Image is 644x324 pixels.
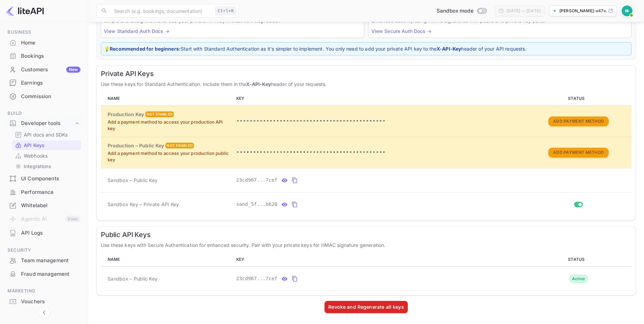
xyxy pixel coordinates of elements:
[101,92,631,216] table: private api keys table
[145,111,174,117] div: Not enabled
[101,192,234,216] td: Sandbox Key – Private API Key
[234,253,526,267] th: KEY
[4,36,84,50] div: Home
[4,76,84,90] div: Earnings
[4,254,84,267] div: Team management
[38,306,50,319] button: Collapse navigation
[101,253,631,291] table: public api keys table
[525,253,631,267] th: STATUS
[4,254,84,267] a: Team management
[21,298,80,306] div: Vouchers
[4,90,84,103] div: Commission
[101,253,234,267] th: NAME
[525,92,631,106] th: STATUS
[4,268,84,280] a: Fraud management
[4,110,84,117] span: Build
[104,28,169,34] a: View Standard Auth Docs →
[21,229,80,237] div: API Logs
[4,172,84,185] a: UI Components
[66,67,80,73] div: New
[559,8,607,14] p: [PERSON_NAME]-o47v...
[24,152,48,159] p: Webhooks
[4,287,84,295] span: Marketing
[4,295,84,308] div: Vouchers
[4,199,84,212] div: Whitelabel
[12,161,81,171] div: Integrations
[4,186,84,198] a: Performance
[165,143,194,148] div: Not enabled
[507,8,540,14] div: [DATE] — [DATE]
[104,45,628,52] p: 💡 Start with Standard Authentication as it's simpler to implement. You only need to add your priv...
[101,231,631,239] h6: Public API Keys
[21,188,80,196] div: Performance
[234,92,526,106] th: KEY
[108,111,144,118] h6: Production Key
[108,177,158,184] span: Sandbox – Public Key
[21,175,80,183] div: UI Components
[4,172,84,185] div: UI Components
[569,275,588,283] div: Active
[239,18,263,23] strong: X-API-Key
[108,150,231,163] p: Add a payment method to access your production public key
[24,163,51,170] p: Integrations
[4,36,84,49] a: Home
[4,199,84,212] a: Whitelabel
[108,275,158,282] span: Sandbox – Public Key
[4,63,84,76] a: CustomersNew
[4,227,84,239] a: API Logs
[21,257,80,265] div: Team management
[4,90,84,103] a: Commission
[21,120,74,127] div: Developer tools
[21,202,80,210] div: Whitelabel
[236,201,278,208] span: sand_5f...b620
[236,275,278,282] span: 23cd967...7cef
[548,116,609,126] button: Add Payment Method
[434,7,489,15] div: Switch to Production mode
[437,46,461,52] strong: X-API-Key
[24,131,68,138] p: API docs and SDKs
[101,241,631,249] p: Use these keys with Secure Authentication for enhanced security. Pair with your private keys for ...
[110,46,181,52] strong: Recommended for beginners:
[21,66,80,74] div: Customers
[21,52,80,60] div: Bookings
[108,142,164,149] h6: Production – Public Key
[371,28,431,34] a: View Secure Auth Docs →
[622,5,632,16] img: Ishita Srivastava
[236,148,523,157] p: •••••••••••••••••••••••••••••••••••••••••••••
[215,6,236,15] div: Ctrl+K
[24,142,44,149] p: API Keys
[4,29,84,36] span: Business
[548,149,609,155] a: Add Payment Method
[5,5,44,16] img: LiteAPI logo
[12,130,81,140] div: API docs and SDKs
[4,295,84,308] a: Vouchers
[21,270,80,278] div: Fraud management
[15,131,78,138] a: API docs and SDKs
[4,76,84,89] a: Earnings
[21,79,80,87] div: Earnings
[236,117,523,125] p: •••••••••••••••••••••••••••••••••••••••••••••
[12,151,81,161] div: Webhooks
[4,227,84,240] div: API Logs
[4,268,84,281] div: Fraud management
[548,118,609,124] a: Add Payment Method
[101,92,234,106] th: NAME
[101,70,631,78] h6: Private API Keys
[4,186,84,199] div: Performance
[437,7,474,15] span: Sandbox mode
[328,303,404,310] div: Revoke and Regenerate all keys
[15,152,78,159] a: Webhooks
[4,118,84,129] div: Developer tools
[4,63,84,76] div: CustomersNew
[4,247,84,254] span: Security
[12,140,81,150] div: API Keys
[548,148,609,158] button: Add Payment Method
[15,163,78,170] a: Integrations
[4,50,84,62] a: Bookings
[246,81,271,87] strong: X-API-Key
[236,177,278,184] span: 23cd967...7cef
[15,142,78,149] a: API Keys
[108,119,231,132] p: Add a payment method to access your production API key
[4,50,84,63] div: Bookings
[110,4,213,18] input: Search (e.g. bookings, documentation)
